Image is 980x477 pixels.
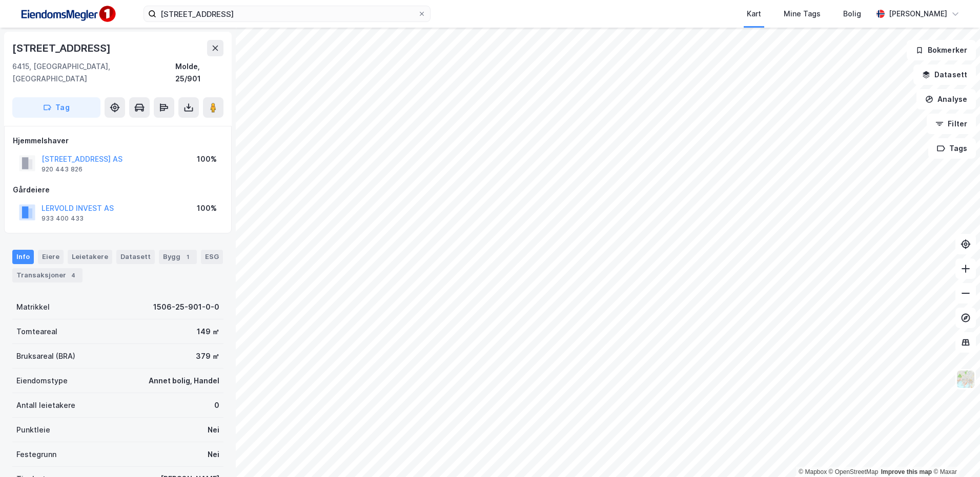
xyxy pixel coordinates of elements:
[208,448,219,461] div: Nei
[16,350,75,362] div: Bruksareal (BRA)
[927,114,976,134] button: Filter
[16,448,56,461] div: Festegrunn
[153,301,219,313] div: 1506-25-901-0-0
[13,135,223,147] div: Hjemmelshaver
[208,424,219,436] div: Nei
[42,214,84,223] div: 933 400 433
[38,250,64,264] div: Eiere
[889,8,947,20] div: [PERSON_NAME]
[16,301,50,313] div: Matrikkel
[907,40,976,60] button: Bokmerker
[913,64,976,85] button: Datasett
[799,468,827,475] a: Mapbox
[159,250,197,264] div: Bygg
[12,250,34,264] div: Info
[12,268,83,283] div: Transaksjoner
[12,40,113,56] div: [STREET_ADDRESS]
[12,60,175,85] div: 6415, [GEOGRAPHIC_DATA], [GEOGRAPHIC_DATA]
[747,8,761,20] div: Kart
[197,202,217,214] div: 100%
[929,428,980,477] iframe: Chat Widget
[196,350,219,362] div: 379 ㎡
[116,250,155,264] div: Datasett
[68,270,78,280] div: 4
[16,326,57,338] div: Tomteareal
[916,89,976,110] button: Analyse
[197,153,217,165] div: 100%
[16,424,50,436] div: Punktleie
[829,468,879,475] a: OpenStreetMap
[843,8,861,20] div: Bolig
[956,370,975,389] img: Z
[16,3,119,26] img: F4PB6Px+NJ5v8B7XTbfpPpyloAAAAASUVORK5CYII=
[156,6,418,21] input: Søk på adresse, matrikkel, gårdeiere, leietakere eller personer
[13,184,223,196] div: Gårdeiere
[928,138,976,159] button: Tags
[201,250,223,264] div: ESG
[881,468,932,475] a: Improve this map
[929,428,980,477] div: Kontrollprogram for chat
[214,399,219,411] div: 0
[175,60,223,85] div: Molde, 25/901
[182,252,193,262] div: 1
[12,97,100,118] button: Tag
[784,8,821,20] div: Mine Tags
[197,326,219,338] div: 149 ㎡
[68,250,112,264] div: Leietakere
[16,399,75,411] div: Antall leietakere
[16,375,68,387] div: Eiendomstype
[149,375,219,387] div: Annet bolig, Handel
[42,165,83,174] div: 920 443 826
